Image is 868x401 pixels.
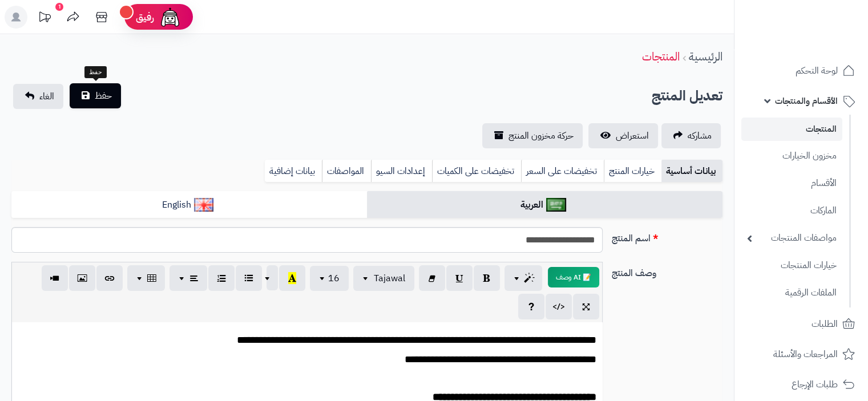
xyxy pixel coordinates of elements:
button: حفظ [70,83,121,108]
a: المنتجات [741,118,842,141]
img: logo-2.png [790,31,857,55]
a: الرئيسية [689,48,722,65]
a: خيارات المنتجات [741,253,842,278]
a: حركة مخزون المنتج [482,123,583,148]
button: Tajawal [353,266,414,291]
a: طلبات الإرجاع [741,371,861,398]
span: استعراض [616,129,649,143]
a: English [11,191,367,219]
span: الغاء [39,90,54,103]
a: تخفيضات على الكميات [432,160,521,183]
a: بيانات إضافية [265,160,322,183]
img: ai-face.png [159,6,181,29]
button: 16 [310,266,349,291]
a: خيارات المنتج [604,160,661,183]
span: حركة مخزون المنتج [508,129,574,143]
div: حفظ [84,66,107,79]
h2: تعديل المنتج [652,84,722,108]
a: الغاء [13,84,63,109]
span: رفيق [136,10,154,24]
div: 1 [55,3,63,11]
a: إعدادات السيو [371,160,432,183]
span: مشاركه [688,129,712,143]
span: الأقسام والمنتجات [775,93,838,109]
a: العربية [367,191,722,219]
span: لوحة التحكم [796,63,838,79]
a: مشاركه [661,123,721,148]
a: لوحة التحكم [741,57,861,84]
a: مواصفات المنتجات [741,226,842,250]
span: المراجعات والأسئلة [773,346,838,362]
span: Tajawal [374,272,405,285]
a: تخفيضات على السعر [521,160,604,183]
a: تحديثات المنصة [30,6,59,31]
span: حفظ [95,89,112,103]
a: المنتجات [642,48,680,65]
a: مخزون الخيارات [741,144,842,168]
a: استعراض [588,123,658,148]
a: المراجعات والأسئلة [741,341,861,368]
img: English [194,198,214,212]
label: اسم المنتج [607,227,727,245]
span: الطلبات [812,316,838,332]
a: الملفات الرقمية [741,281,842,305]
a: بيانات أساسية [661,160,722,183]
button: 📝 AI وصف [548,267,599,287]
a: الماركات [741,199,842,223]
span: طلبات الإرجاع [792,376,838,392]
span: 16 [328,272,340,285]
a: الطلبات [741,310,861,338]
label: وصف المنتج [607,262,727,280]
a: الأقسام [741,171,842,196]
img: العربية [546,198,566,212]
a: المواصفات [322,160,371,183]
